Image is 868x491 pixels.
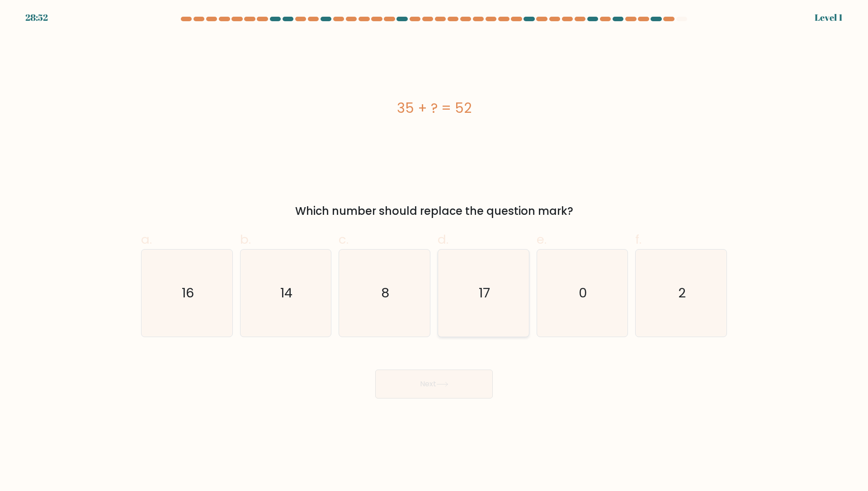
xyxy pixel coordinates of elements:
text: 8 [382,284,390,302]
div: 28:52 [25,11,48,24]
div: 35 + ? = 52 [141,98,727,118]
span: e. [537,231,547,248]
text: 14 [280,284,292,302]
span: d. [438,231,448,248]
text: 17 [479,284,490,302]
text: 16 [182,284,194,302]
span: c. [339,231,349,248]
div: Level 1 [815,11,843,24]
div: Which number should replace the question mark? [146,203,722,219]
button: Next [375,370,493,398]
span: a. [141,231,152,248]
text: 0 [579,284,587,302]
text: 2 [678,284,686,302]
span: f. [635,231,642,248]
span: b. [240,231,251,248]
